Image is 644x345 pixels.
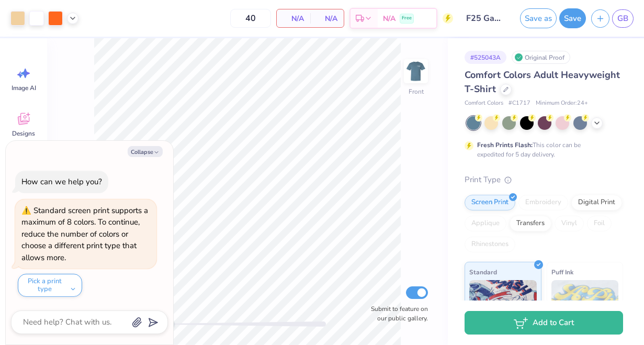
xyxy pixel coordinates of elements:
[465,99,503,108] span: Comfort Colors
[465,195,515,210] div: Screen Print
[512,51,570,64] div: Original Proof
[12,84,36,92] span: Image AI
[402,15,412,22] span: Free
[365,304,428,323] label: Submit to feature on our public gallery.
[520,8,557,28] button: Save as
[518,195,568,210] div: Embroidery
[465,69,620,95] span: Comfort Colors Adult Heavyweight T-Shirt
[510,216,551,231] div: Transfers
[551,280,619,332] img: Puff Ink
[405,61,426,82] img: Front
[477,140,606,159] div: This color can be expedited for 5 day delivery.
[465,51,506,64] div: # 525043A
[477,141,533,149] strong: Fresh Prints Flash:
[559,8,586,28] button: Save
[465,237,515,252] div: Rhinestones
[18,274,82,297] button: Pick a print type
[571,195,622,210] div: Digital Print
[383,13,396,24] span: N/A
[317,13,337,24] span: N/A
[21,205,148,263] div: Standard screen print supports a maximum of 8 colors. To continue, reduce the number of colors or...
[465,311,623,335] button: Add to Cart
[536,99,588,108] span: Minimum Order: 24 +
[612,9,634,28] a: GB
[458,8,510,29] input: Untitled Design
[465,174,623,186] div: Print Type
[617,13,628,25] span: GB
[12,129,35,138] span: Designs
[230,9,271,28] input: – –
[409,87,424,96] div: Front
[469,266,497,277] span: Standard
[128,146,163,157] button: Collapse
[469,280,537,332] img: Standard
[551,266,573,277] span: Puff Ink
[555,216,584,231] div: Vinyl
[283,13,304,24] span: N/A
[21,176,102,187] div: How can we help you?
[509,99,530,108] span: # C1717
[465,216,506,231] div: Applique
[587,216,612,231] div: Foil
